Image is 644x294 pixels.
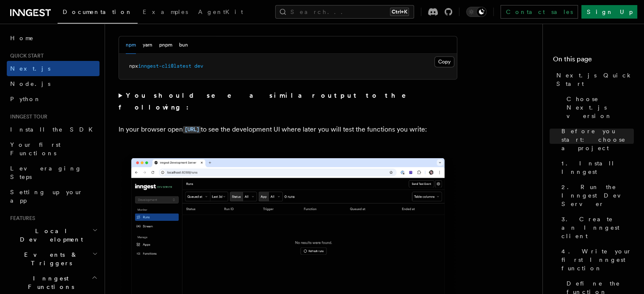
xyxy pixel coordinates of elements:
[10,80,50,87] span: Node.js
[7,113,47,120] span: Inngest tour
[183,125,201,133] a: [URL]
[179,36,188,54] button: bun
[561,183,634,208] span: 2. Run the Inngest Dev Server
[581,5,637,19] a: Sign Up
[7,274,91,291] span: Inngest Functions
[119,90,457,113] summary: You should see a similar output to the following:
[126,36,136,54] button: npm
[553,54,634,68] h4: On this page
[143,36,152,54] button: yarn
[7,76,100,91] a: Node.js
[7,161,100,184] a: Leveraging Steps
[561,127,634,152] span: Before you start: choose a project
[553,68,634,91] a: Next.js Quick Start
[275,5,414,19] button: Search...Ctrl+K
[567,95,634,120] span: Choose Next.js version
[10,141,61,157] span: Your first Functions
[7,250,92,267] span: Events & Triggers
[7,247,100,271] button: Events & Triggers
[193,3,248,23] a: AgentKit
[556,71,634,88] span: Next.js Quick Start
[7,184,100,208] a: Setting up your app
[558,179,634,212] a: 2. Run the Inngest Dev Server
[10,96,41,102] span: Python
[558,124,634,156] a: Before you start: choose a project
[159,36,172,54] button: pnpm
[143,8,188,15] span: Examples
[119,91,418,111] strong: You should see a similar output to the following:
[434,56,454,67] button: Copy
[7,91,100,107] a: Python
[7,223,100,247] button: Local Development
[194,63,203,69] span: dev
[7,227,92,244] span: Local Development
[7,52,44,59] span: Quick start
[119,124,457,136] p: In your browser open to see the development UI where later you will test the functions you write:
[183,126,201,133] code: [URL]
[58,3,138,24] a: Documentation
[138,63,191,69] span: inngest-cli@latest
[7,137,100,161] a: Your first Functions
[563,91,634,124] a: Choose Next.js version
[500,5,578,19] a: Contact sales
[466,7,486,17] button: Toggle dark mode
[7,215,35,222] span: Features
[10,189,83,204] span: Setting up your app
[63,8,133,15] span: Documentation
[10,65,50,72] span: Next.js
[138,3,193,23] a: Examples
[10,126,98,133] span: Install the SDK
[129,63,138,69] span: npx
[558,244,634,276] a: 4. Write your first Inngest function
[558,212,634,244] a: 3. Create an Inngest client
[561,215,634,240] span: 3. Create an Inngest client
[198,8,243,15] span: AgentKit
[10,165,82,180] span: Leveraging Steps
[558,156,634,179] a: 1. Install Inngest
[390,8,409,16] kbd: Ctrl+K
[561,159,634,176] span: 1. Install Inngest
[7,61,100,76] a: Next.js
[561,247,634,272] span: 4. Write your first Inngest function
[7,30,100,46] a: Home
[10,34,34,42] span: Home
[7,122,100,137] a: Install the SDK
